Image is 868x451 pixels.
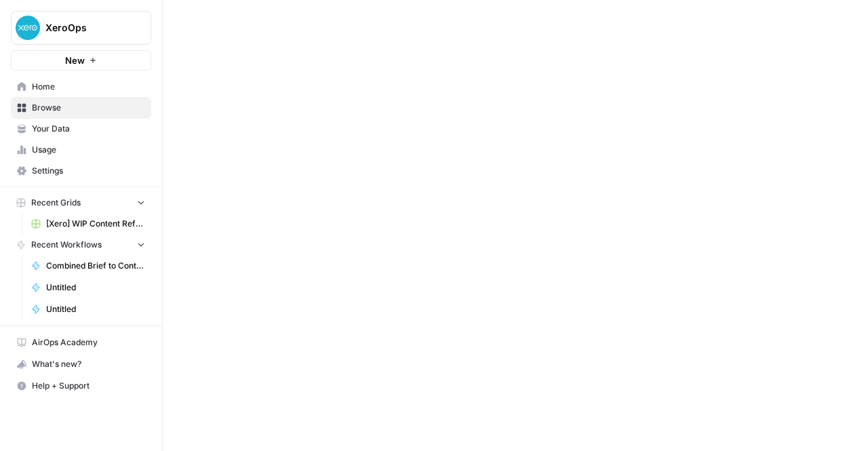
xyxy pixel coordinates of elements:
a: Untitled [25,298,151,320]
span: Home [32,81,145,93]
a: AirOps Academy [11,332,151,353]
span: Browse [32,102,145,114]
img: XeroOps Logo [16,16,40,40]
span: Settings [32,165,145,177]
span: AirOps Academy [32,336,145,349]
span: Recent Grids [31,197,81,209]
span: Combined Brief to Content [46,260,145,272]
button: Recent Workflows [11,235,151,255]
span: [Xero] WIP Content Refresh [46,218,145,230]
button: Recent Grids [11,193,151,213]
a: Untitled [25,277,151,298]
div: What's new? [12,354,151,374]
span: Usage [32,144,145,156]
button: Help + Support [11,375,151,397]
span: Your Data [32,123,145,135]
span: Untitled [46,303,145,315]
a: [Xero] WIP Content Refresh [25,213,151,235]
span: Help + Support [32,380,145,392]
a: Settings [11,160,151,182]
span: Recent Workflows [31,239,102,251]
a: Your Data [11,118,151,140]
a: Combined Brief to Content [25,255,151,277]
button: What's new? [11,353,151,375]
span: XeroOps [45,21,127,35]
a: Home [11,76,151,98]
span: Untitled [46,281,145,294]
a: Usage [11,139,151,161]
a: Browse [11,97,151,119]
button: Workspace: XeroOps [11,11,151,45]
button: New [11,50,151,71]
span: New [65,54,85,67]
